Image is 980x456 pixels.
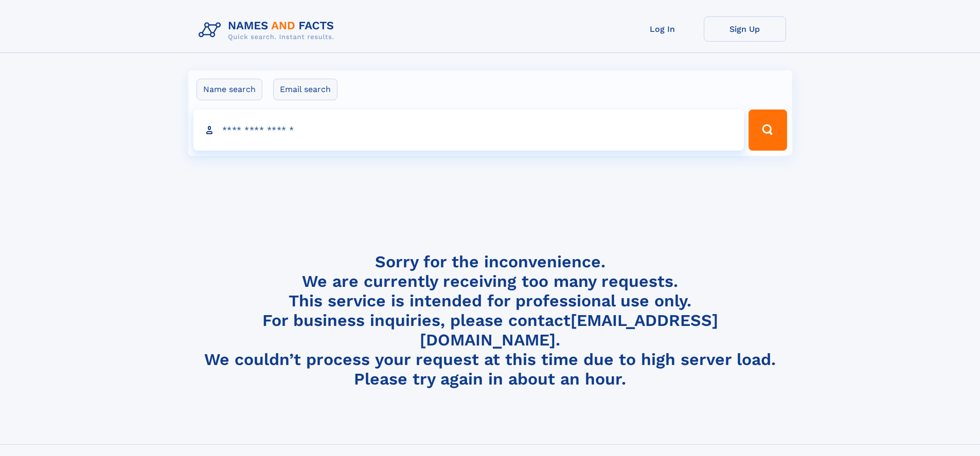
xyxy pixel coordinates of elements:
[704,16,786,42] a: Sign Up
[193,110,744,151] input: search input
[749,110,787,151] button: Search Button
[194,252,786,389] h4: Sorry for the inconvenience. We are currently receiving too many requests. This service is intend...
[273,79,337,100] label: Email search
[621,16,704,42] a: Log In
[194,16,343,44] img: Logo Names and Facts
[420,311,718,350] a: [EMAIL_ADDRESS][DOMAIN_NAME]
[197,79,262,100] label: Name search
